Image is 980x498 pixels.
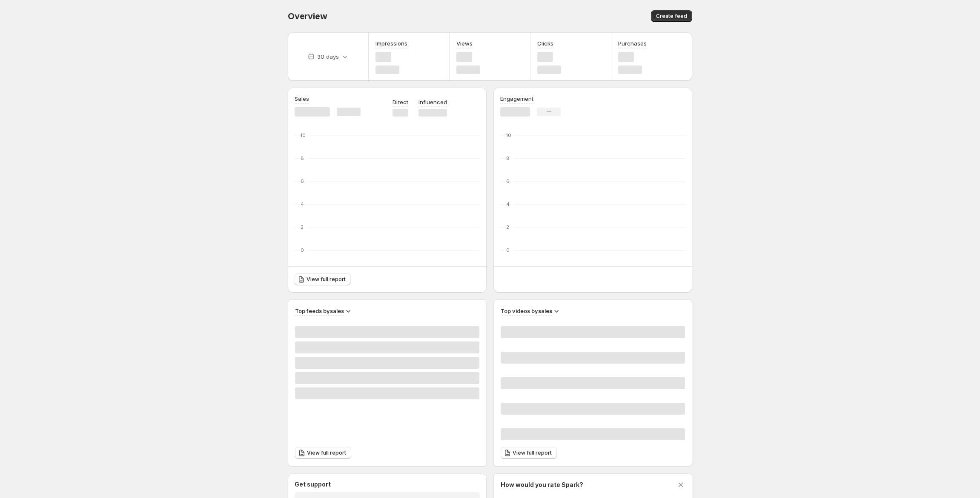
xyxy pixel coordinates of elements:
h3: Clicks [537,39,553,48]
text: 6 [301,178,304,184]
text: 0 [506,247,510,253]
text: 8 [506,155,510,161]
span: View full report [307,450,346,456]
span: View full report [307,276,346,283]
p: Direct [393,98,408,106]
button: Create feed [651,10,692,22]
p: 30 days [317,52,339,61]
h3: Impressions [375,39,407,48]
p: Influenced [418,98,447,106]
span: View full report [513,450,552,456]
text: 10 [301,132,306,138]
text: 2 [506,224,509,230]
h3: How would you rate Spark? [501,481,583,489]
h3: Top feeds by sales [295,307,344,315]
text: 6 [506,178,510,184]
a: View full report [501,447,557,459]
h3: Engagement [500,94,533,103]
text: 10 [506,132,511,138]
h3: Top videos by sales [501,307,552,315]
h3: Get support [295,480,331,489]
a: View full report [295,273,351,285]
text: 4 [301,201,304,207]
text: 4 [506,201,510,207]
text: 2 [301,224,304,230]
h3: Purchases [618,39,647,48]
a: View full report [295,447,351,459]
h3: Views [456,39,473,48]
text: 8 [301,155,304,161]
text: 0 [301,247,304,253]
span: Create feed [656,13,687,20]
span: Overview [288,11,327,21]
h3: Sales [295,94,309,103]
